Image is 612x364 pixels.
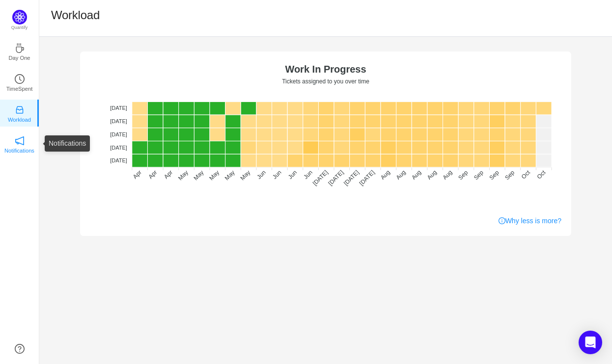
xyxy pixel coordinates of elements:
[255,169,267,181] tspan: Jun
[208,169,221,182] tspan: May
[132,169,143,180] tspan: Apr
[410,169,422,181] tspan: Aug
[426,169,438,181] tspan: Aug
[302,169,314,181] tspan: Jun
[15,105,25,115] i: icon: inbox
[488,169,501,181] tspan: Sep
[520,169,532,181] tspan: Oct
[358,169,376,187] tspan: [DATE]
[239,169,251,182] tspan: May
[379,169,391,181] tspan: Aug
[4,146,34,155] p: Notifications
[327,169,345,187] tspan: [DATE]
[110,145,127,151] tspan: [DATE]
[12,10,27,25] img: Quantify
[15,139,25,149] a: icon: notificationNotifications
[6,84,33,93] p: TimeSpent
[15,74,25,84] i: icon: clock-circle
[15,77,25,87] a: icon: clock-circleTimeSpent
[163,169,174,180] tspan: Apr
[11,25,28,31] p: Quantify
[503,169,516,181] tspan: Sep
[15,108,25,118] a: icon: inboxWorkload
[342,169,361,187] tspan: [DATE]
[110,131,127,137] tspan: [DATE]
[15,136,25,146] i: icon: notification
[147,169,158,180] tspan: Apr
[15,344,25,354] a: icon: question-circle
[499,217,505,224] i: icon: info-circle
[499,216,561,226] a: Why less is more?
[15,46,25,56] a: icon: coffeeDay One
[110,118,127,124] tspan: [DATE]
[395,169,407,181] tspan: Aug
[311,169,330,187] tspan: [DATE]
[535,169,547,181] tspan: Oct
[441,169,453,181] tspan: Aug
[8,53,30,62] p: Day One
[282,78,369,85] text: Tickets assigned to you over time
[579,331,602,354] div: Open Intercom Messenger
[193,169,205,182] tspan: May
[457,169,469,181] tspan: Sep
[8,115,31,124] p: Workload
[285,64,366,75] text: Work In Progress
[110,105,127,111] tspan: [DATE]
[287,169,299,181] tspan: Jun
[51,8,100,23] h1: Workload
[177,169,190,182] tspan: May
[223,169,236,182] tspan: May
[271,169,283,181] tspan: Jun
[15,43,25,53] i: icon: coffee
[110,157,127,163] tspan: [DATE]
[473,169,485,181] tspan: Sep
